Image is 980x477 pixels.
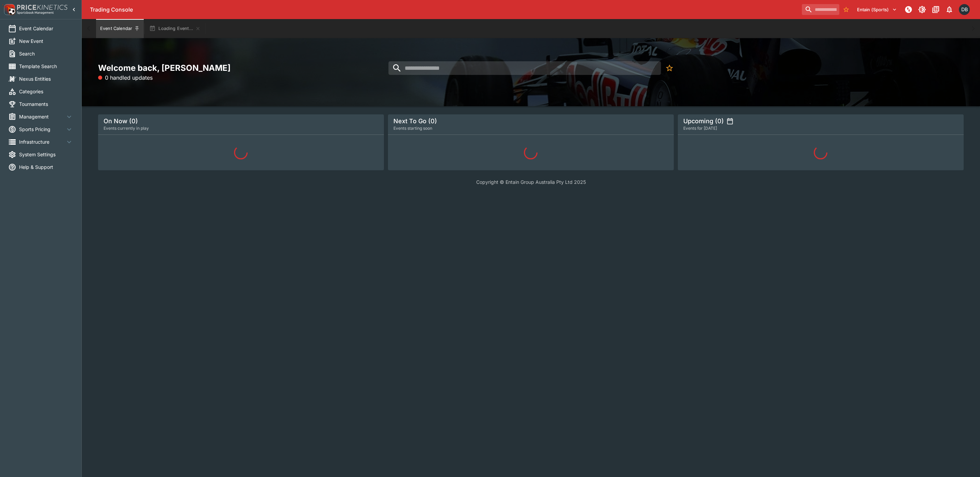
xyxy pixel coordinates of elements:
button: No Bookmarks [663,61,676,75]
button: Event Calendar [96,19,144,38]
button: Daniel Beswick [957,2,972,17]
h2: Welcome back, [PERSON_NAME] [98,63,384,73]
img: Sportsbook Management [17,11,54,14]
input: search [389,61,661,75]
div: Daniel Beswick [959,4,970,15]
button: settings [727,118,733,125]
span: Categories [19,88,73,95]
button: Select Tenant [853,4,901,15]
span: Tournaments [19,100,73,108]
span: Events for [DATE] [683,125,717,132]
span: Event Calendar [19,25,73,32]
button: Documentation [930,3,942,16]
h5: On Now (0) [104,117,138,125]
span: Infrastructure [19,138,65,145]
span: Help & Support [19,163,73,171]
p: 0 handled updates [98,74,153,82]
div: Trading Console [90,6,799,13]
span: Management [19,113,65,120]
button: Notifications [943,3,955,16]
button: No Bookmarks [841,4,852,15]
button: Toggle light/dark mode [916,3,928,16]
h5: Upcoming (0) [683,117,724,125]
span: Events currently in play [104,125,149,132]
img: PriceKinetics [17,5,67,10]
span: Template Search [19,63,73,70]
span: Search [19,50,73,57]
input: search [802,4,839,15]
button: Loading Event... [145,19,205,38]
span: New Event [19,37,73,45]
span: System Settings [19,151,73,158]
h5: Next To Go (0) [393,117,437,125]
button: NOT Connected to PK [902,3,915,16]
span: Events starting soon [393,125,432,132]
img: PriceKinetics Logo [2,3,16,16]
span: Sports Pricing [19,126,65,133]
p: Copyright © Entain Group Australia Pty Ltd 2025 [82,178,980,186]
span: Nexus Entities [19,75,73,82]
